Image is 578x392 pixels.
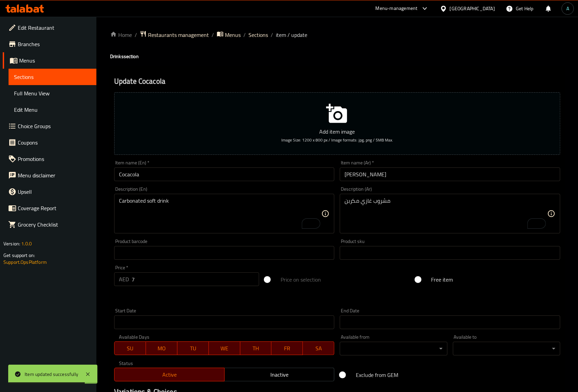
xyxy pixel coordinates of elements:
a: Restaurants management [140,30,209,39]
a: Menus [3,52,96,69]
a: Menu disclaimer [3,167,96,184]
span: Coupons [18,138,91,147]
div: Menu-management [376,4,418,13]
button: FR [271,341,303,355]
a: Edit Restaurant [3,19,96,36]
a: Coverage Report [3,200,96,216]
span: Restaurants management [148,31,209,39]
li: / [212,31,214,39]
span: Exclude from GEM [356,371,398,379]
div: [GEOGRAPHIC_DATA] [450,5,495,12]
a: Promotions [3,151,96,167]
h2: Update Cocacola [114,76,560,86]
span: WE [212,343,238,353]
li: / [271,31,273,39]
button: TH [240,341,272,355]
a: Coupons [3,134,96,151]
a: Grocery Checklist [3,216,96,233]
span: Free item [431,275,453,284]
span: Branches [18,40,91,48]
span: Price on selection [281,275,321,284]
a: Home [110,31,132,39]
span: Inactive [227,370,332,380]
a: Full Menu View [9,85,96,102]
input: Enter name Ar [340,167,560,181]
span: MO [149,343,175,353]
span: Menu disclaimer [18,171,91,179]
span: FR [274,343,300,353]
h4: Drinks section [110,53,564,60]
button: Active [114,368,225,381]
textarea: To enrich screen reader interactions, please activate Accessibility in Grammarly extension settings [345,198,547,230]
li: / [135,31,137,39]
textarea: To enrich screen reader interactions, please activate Accessibility in Grammarly extension settings [119,198,322,230]
span: item / update [276,31,307,39]
span: Edit Menu [14,106,91,114]
a: Branches [3,36,96,52]
a: Sections [9,69,96,85]
span: Upsell [18,188,91,196]
button: TU [177,341,209,355]
span: SU [117,343,143,353]
button: SU [114,341,146,355]
a: Menus [217,30,241,39]
a: Edit Menu [9,102,96,118]
button: SA [303,341,334,355]
span: SA [306,343,332,353]
span: TH [243,343,269,353]
p: AED [119,275,129,283]
span: Promotions [18,155,91,163]
span: Sections [14,73,91,81]
nav: breadcrumb [110,30,564,39]
span: A [566,5,569,12]
li: / [243,31,246,39]
span: Grocery Checklist [18,220,91,229]
span: Edit Restaurant [18,24,91,32]
span: Menus [225,31,241,39]
div: Item updated successfully [25,370,78,378]
a: Sections [248,31,268,39]
a: Support.OpsPlatform [3,258,47,267]
span: TU [180,343,206,353]
span: Image Size: 1200 x 800 px / Image formats: jpg, png / 5MB Max. [281,136,393,144]
span: Full Menu View [14,89,91,97]
input: Please enter product sku [340,246,560,260]
button: MO [146,341,177,355]
span: Get support on: [3,251,35,260]
input: Enter name En [114,167,335,181]
button: Add item imageImage Size: 1200 x 800 px / Image formats: jpg, png / 5MB Max. [114,92,560,155]
span: Coverage Report [18,204,91,212]
a: Choice Groups [3,118,96,134]
input: Please enter price [132,272,259,286]
span: Choice Groups [18,122,91,130]
div: ​ [340,342,447,355]
div: ​ [453,342,560,355]
button: WE [209,341,240,355]
span: Active [117,370,222,380]
input: Please enter product barcode [114,246,335,260]
button: Inactive [224,368,335,381]
span: Version: [3,239,20,248]
a: Upsell [3,184,96,200]
span: Menus [19,56,91,65]
span: 1.0.0 [21,239,32,248]
p: Add item image [125,127,550,136]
